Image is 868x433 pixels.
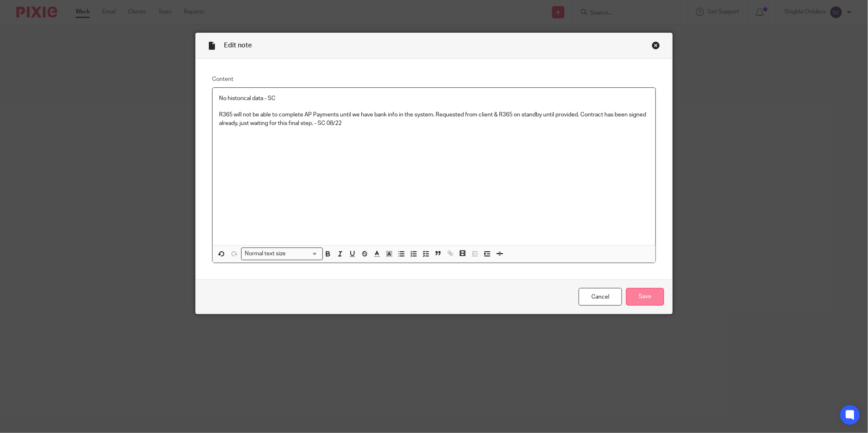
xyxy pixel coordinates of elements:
[241,248,323,260] div: Search for option
[243,250,288,258] span: Normal text size
[652,41,660,49] div: Close this dialog window
[626,288,664,306] input: Save
[224,42,252,49] span: Edit note
[219,111,649,127] p: R365 will not be able to complete AP Payments until we have bank info in the system. Requested fr...
[212,75,656,83] label: Content
[289,250,318,258] input: Search for option
[579,288,622,306] a: Cancel
[219,94,649,103] p: No historical data - SC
